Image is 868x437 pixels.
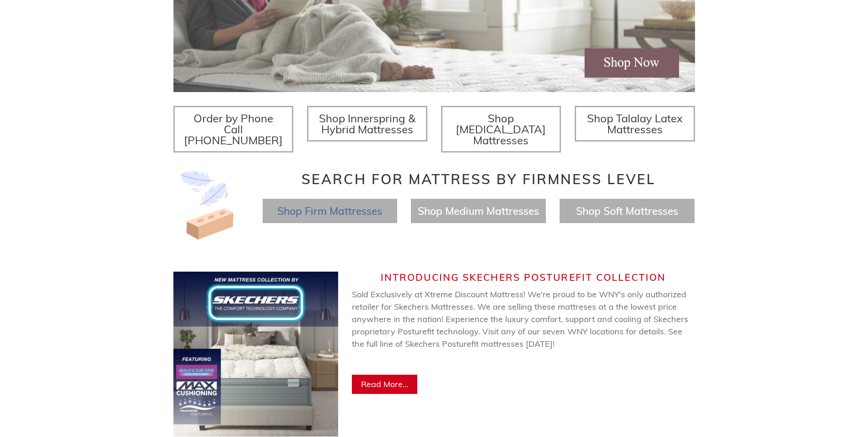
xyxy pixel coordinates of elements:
[173,171,242,240] img: Image-of-brick- and-feather-representing-firm-and-soft-feel
[173,272,338,437] img: Skechers Web Banner (750 x 750 px) (2).jpg__PID:de10003e-3404-460f-8276-e05f03caa093
[381,271,666,283] span: Introducing Skechers Posturefit Collection
[302,170,656,188] span: Search for Mattress by Firmness Level
[576,204,678,218] a: Shop Soft Mattresses
[352,289,688,374] span: Sold Exclusively at Xtreme Discount Mattress! We're proud to be WNY's only authorized retailer fo...
[456,111,546,147] span: Shop [MEDICAL_DATA] Mattresses
[361,379,408,389] span: Read More...
[575,106,695,142] a: Shop Talalay Latex Mattresses
[173,106,294,153] a: Order by Phone Call [PHONE_NUMBER]
[418,204,539,218] a: Shop Medium Mattresses
[441,106,561,153] a: Shop [MEDICAL_DATA] Mattresses
[277,204,382,218] a: Shop Firm Mattresses
[307,106,427,142] a: Shop Innerspring & Hybrid Mattresses
[319,111,415,136] span: Shop Innerspring & Hybrid Mattresses
[587,111,683,136] span: Shop Talalay Latex Mattresses
[184,111,283,147] span: Order by Phone Call [PHONE_NUMBER]
[352,375,417,394] a: Read More...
